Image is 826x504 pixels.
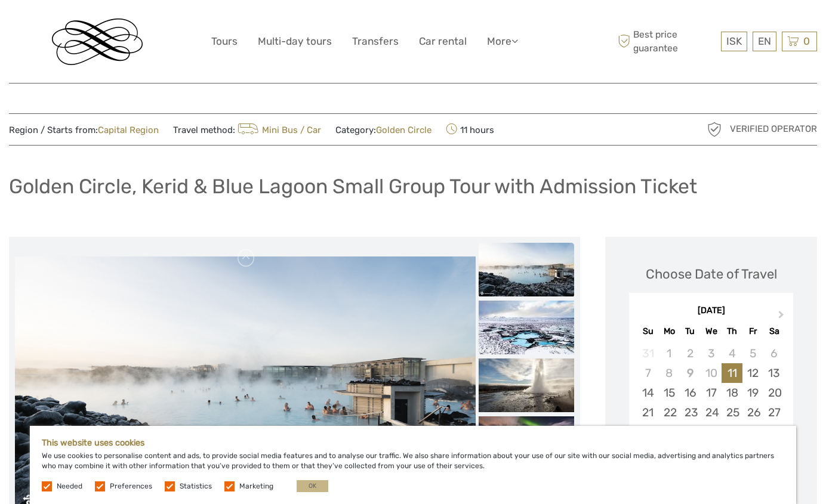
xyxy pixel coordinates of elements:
[802,35,812,47] span: 0
[479,416,574,470] img: 78f1bb707dad47c09db76e797c3c6590_slider_thumbnail.jpeg
[701,363,722,383] div: Not available Wednesday, September 10th, 2025
[722,403,742,422] div: Choose Thursday, September 25th, 2025
[9,124,159,137] span: Region / Starts from:
[633,344,789,462] div: month 2025-09
[173,121,321,138] span: Travel method:
[763,383,784,403] div: Choose Saturday, September 20th, 2025
[659,323,680,339] div: Mo
[742,403,763,422] div: Choose Friday, September 26th, 2025
[680,363,701,383] div: Not available Tuesday, September 9th, 2025
[742,383,763,403] div: Choose Friday, September 19th, 2025
[763,403,784,422] div: Choose Saturday, September 27th, 2025
[705,120,724,139] img: verified_operator_grey_128.png
[763,344,784,363] div: Not available Saturday, September 6th, 2025
[701,422,722,442] div: Choose Wednesday, October 1st, 2025
[637,422,658,442] div: Choose Sunday, September 28th, 2025
[742,323,763,339] div: Fr
[180,481,212,491] label: Statistics
[9,174,697,199] h1: Golden Circle, Kerid & Blue Lagoon Small Group Tour with Admission Ticket
[17,21,135,30] p: We're away right now. Please check back later!
[722,422,742,442] div: Choose Thursday, October 2nd, 2025
[297,480,328,492] button: OK
[763,363,784,383] div: Choose Saturday, September 13th, 2025
[742,422,763,442] div: Choose Friday, October 3rd, 2025
[701,323,722,339] div: We
[479,243,574,296] img: 48cb146e002b48cdac539cb9429ec25b_slider_thumbnail.jpeg
[701,403,722,422] div: Choose Wednesday, September 24th, 2025
[659,363,680,383] div: Not available Monday, September 8th, 2025
[763,323,784,339] div: Sa
[701,344,722,363] div: Not available Wednesday, September 3rd, 2025
[52,18,143,65] img: Reykjavik Residence
[42,438,784,448] h5: This website uses cookies
[137,18,152,33] button: Open LiveChat chat widget
[659,383,680,403] div: Choose Monday, September 15th, 2025
[479,358,574,412] img: 6e04dd7c0e4d4fc499d456a8b0d64eb9_slider_thumbnail.jpeg
[726,35,742,47] span: ISK
[680,403,701,422] div: Choose Tuesday, September 23rd, 2025
[352,33,399,50] a: Transfers
[239,481,273,491] label: Marketing
[742,344,763,363] div: Not available Friday, September 5th, 2025
[763,422,784,442] div: Choose Saturday, October 4th, 2025
[376,125,432,135] a: Golden Circle
[637,344,658,363] div: Not available Sunday, August 31st, 2025
[659,344,680,363] div: Not available Monday, September 1st, 2025
[680,344,701,363] div: Not available Tuesday, September 2nd, 2025
[659,403,680,422] div: Choose Monday, September 22nd, 2025
[419,33,467,50] a: Car rental
[637,403,658,422] div: Choose Sunday, September 21st, 2025
[646,265,777,283] div: Choose Date of Travel
[680,422,701,442] div: Choose Tuesday, September 30th, 2025
[701,383,722,403] div: Choose Wednesday, September 17th, 2025
[773,308,792,327] button: Next Month
[487,33,518,50] a: More
[637,363,658,383] div: Not available Sunday, September 7th, 2025
[335,124,432,137] span: Category:
[753,32,776,51] div: EN
[30,426,796,504] div: We use cookies to personalise content and ads, to provide social media features and to analyse ou...
[446,121,494,138] span: 11 hours
[680,323,701,339] div: Tu
[722,344,742,363] div: Not available Thursday, September 4th, 2025
[98,125,159,135] a: Capital Region
[730,123,817,135] span: Verified Operator
[637,323,658,339] div: Su
[637,383,658,403] div: Choose Sunday, September 14th, 2025
[722,323,742,339] div: Th
[659,422,680,442] div: Choose Monday, September 29th, 2025
[742,363,763,383] div: Choose Friday, September 12th, 2025
[615,28,719,54] span: Best price guarantee
[258,33,332,50] a: Multi-day tours
[57,481,82,491] label: Needed
[680,383,701,403] div: Choose Tuesday, September 16th, 2025
[235,125,321,135] a: Mini Bus / Car
[479,301,574,354] img: 5d15484774a24c969ea176960bff7f4c_slider_thumbnail.jpeg
[722,363,742,383] div: Choose Thursday, September 11th, 2025
[629,305,793,317] div: [DATE]
[211,33,238,50] a: Tours
[110,481,152,491] label: Preferences
[722,383,742,403] div: Choose Thursday, September 18th, 2025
